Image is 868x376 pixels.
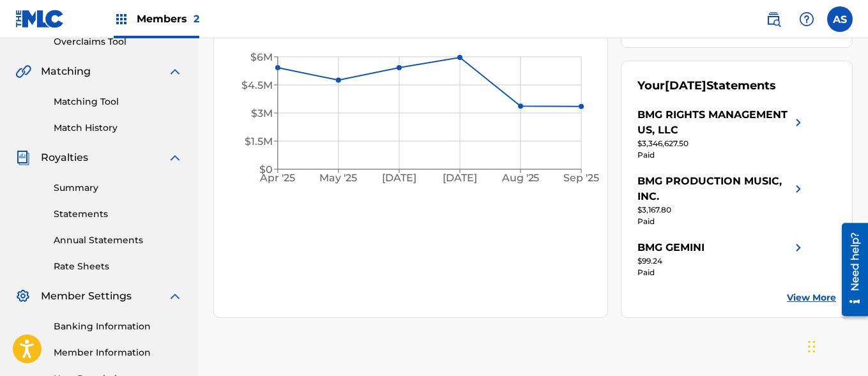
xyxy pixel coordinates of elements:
[167,289,183,304] img: expand
[637,107,806,161] a: BMG RIGHTS MANAGEMENT US, LLCright chevron icon$3,346,627.50Paid
[114,11,129,27] img: Top Rightsholders
[791,107,806,138] img: right chevron icon
[637,174,791,204] div: BMG PRODUCTION MUSIC, INC.
[54,234,183,247] a: Annual Statements
[791,174,806,204] img: right chevron icon
[167,64,183,79] img: expand
[791,240,806,255] img: right chevron icon
[637,216,806,227] div: Paid
[637,204,806,216] div: $3,167.80
[54,346,183,359] a: Member Information
[320,172,358,184] tspan: May '25
[15,10,65,28] img: MLC Logo
[15,289,31,304] img: Member Settings
[501,172,540,184] tspan: Aug '25
[260,172,296,184] tspan: Apr '25
[245,135,273,147] tspan: $1.5M
[15,150,31,165] img: Royalties
[443,172,478,184] tspan: [DATE]
[250,51,273,63] tspan: $6M
[794,6,819,32] div: Help
[167,150,183,165] img: expand
[54,207,183,221] a: Statements
[54,181,183,195] a: Summary
[251,107,273,119] tspan: $3M
[637,149,806,161] div: Paid
[41,150,88,165] span: Royalties
[637,138,806,149] div: $3,346,627.50
[637,240,806,278] a: BMG GEMINIright chevron icon$99.24Paid
[241,79,273,91] tspan: $4.5M
[54,95,183,109] a: Matching Tool
[41,64,91,79] span: Matching
[54,320,183,333] a: Banking Information
[41,289,132,304] span: Member Settings
[54,260,183,273] a: Rate Sheets
[637,267,806,278] div: Paid
[15,64,31,79] img: Matching
[564,172,600,184] tspan: Sep '25
[137,11,199,26] span: Members
[194,13,199,25] span: 2
[637,77,776,94] div: Your Statements
[799,11,814,27] img: help
[832,218,868,321] iframe: Resource Center
[808,327,816,366] div: Drag
[54,121,183,135] a: Match History
[665,79,706,93] span: [DATE]
[637,174,806,227] a: BMG PRODUCTION MUSIC, INC.right chevron icon$3,167.80Paid
[787,291,836,305] a: View More
[804,315,868,376] iframe: Chat Widget
[54,35,183,49] a: Overclaims Tool
[637,240,704,255] div: BMG GEMINI
[766,11,781,27] img: search
[259,163,273,176] tspan: $0
[382,172,416,184] tspan: [DATE]
[637,107,791,138] div: BMG RIGHTS MANAGEMENT US, LLC
[637,255,806,267] div: $99.24
[761,6,786,32] a: Public Search
[827,6,853,32] div: User Menu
